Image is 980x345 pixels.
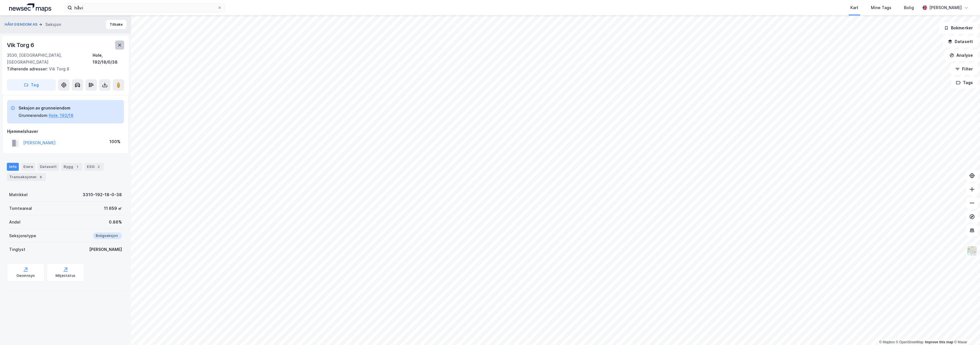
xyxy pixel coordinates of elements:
[9,232,36,239] div: Seksjonstype
[967,245,977,256] img: Z
[951,77,978,88] button: Tags
[38,163,59,171] div: Datasett
[925,340,953,344] a: Improve this map
[17,273,35,278] div: Geoinnsyn
[21,163,35,171] div: Eiere
[952,318,980,345] iframe: Chat Widget
[7,52,93,66] div: 3530, [GEOGRAPHIC_DATA], [GEOGRAPHIC_DATA]
[850,4,858,11] div: Kart
[45,21,61,28] div: Seksjon
[896,340,924,344] a: OpenStreetMap
[7,66,49,71] span: Tilhørende adresser:
[96,164,101,170] div: 2
[19,112,48,119] div: Grunneiendom
[109,138,121,145] div: 100%
[83,191,122,198] div: 3310-192-18-0-38
[109,219,122,226] div: 0.86%
[38,174,44,180] div: 8
[9,205,32,212] div: Tomteareal
[950,63,978,75] button: Filter
[72,3,217,12] input: Søk på adresse, matrikkel, gårdeiere, leietakere eller personer
[7,173,46,181] div: Transaksjoner
[106,20,126,29] button: Tilbake
[952,318,980,345] div: Kontrollprogram for chat
[74,164,80,170] div: 1
[104,205,122,212] div: 11 659 ㎡
[879,340,895,344] a: Mapbox
[9,246,25,253] div: Tinglyst
[9,3,51,12] img: logo.a4113a55bc3d86da70a041830d287a7e.svg
[943,36,978,47] button: Datasett
[7,163,19,171] div: Info
[945,50,978,61] button: Analyse
[939,22,978,34] button: Bokmerker
[49,112,73,119] button: Hole, 192/18
[9,191,28,198] div: Matrikkel
[19,105,73,111] div: Seksjon av grunneiendom
[93,52,124,66] div: Hole, 192/18/0/38
[7,40,35,50] div: Vik Torg 6
[929,4,962,11] div: [PERSON_NAME]
[9,219,21,226] div: Andel
[56,273,75,278] div: Miljøstatus
[61,163,82,171] div: Bygg
[904,4,914,11] div: Bolig
[5,22,39,27] button: HÅVI EIENDOM AS
[89,246,122,253] div: [PERSON_NAME]
[871,4,891,11] div: Mine Tags
[7,79,56,91] button: Tag
[7,128,124,135] div: Hjemmelshaver
[7,66,120,72] div: Vik Torg 8
[85,163,104,171] div: ESG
